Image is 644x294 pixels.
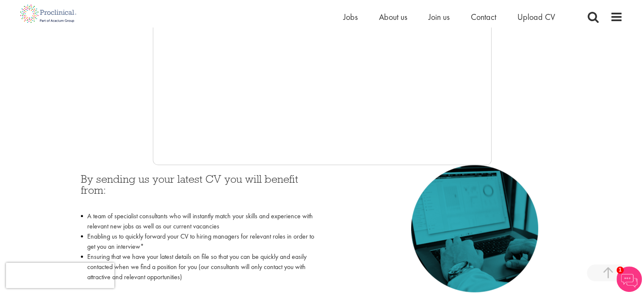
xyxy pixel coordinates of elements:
a: Join us [428,11,450,22]
a: Contact [471,11,496,22]
a: About us [379,11,407,22]
a: Upload CV [517,11,555,22]
li: A team of specialist consultants who will instantly match your skills and experience with relevan... [81,211,316,231]
li: Enabling us to quickly forward your CV to hiring managers for relevant roles in order to get you ... [81,231,316,252]
li: Ensuring that we have your latest details on file so that you can be quickly and easily contacted... [81,252,316,292]
h3: By sending us your latest CV you will benefit from: [81,173,316,207]
span: 1 [616,267,624,274]
a: Jobs [343,11,358,22]
img: Chatbot [616,267,642,292]
iframe: reCAPTCHA [6,263,114,288]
